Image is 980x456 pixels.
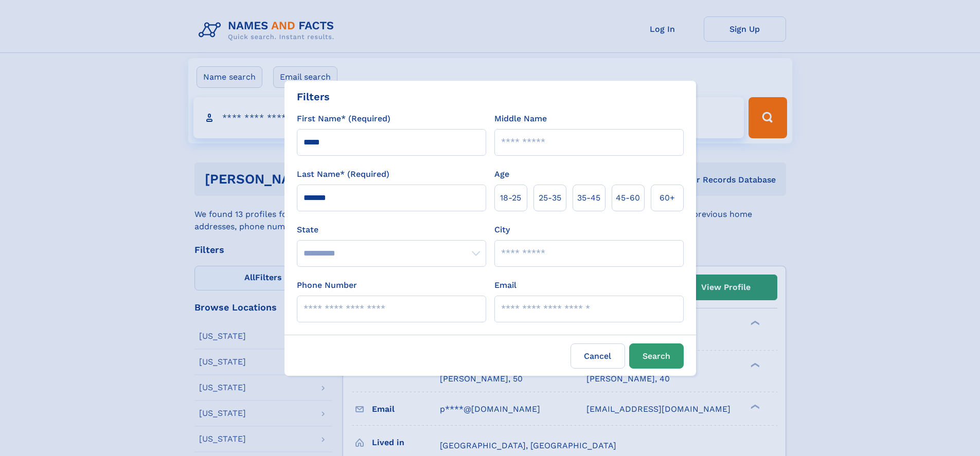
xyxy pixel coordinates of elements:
[494,168,509,180] label: Age
[297,89,330,104] div: Filters
[494,224,510,236] label: City
[616,192,640,204] span: 45‑60
[494,113,547,125] label: Middle Name
[577,192,600,204] span: 35‑45
[571,343,625,369] label: Cancel
[297,168,389,180] label: Last Name* (Required)
[297,279,357,291] label: Phone Number
[629,343,684,369] button: Search
[660,192,675,204] span: 60+
[297,113,390,125] label: First Name* (Required)
[297,224,486,236] label: State
[500,192,521,204] span: 18‑25
[494,279,516,291] label: Email
[539,192,561,204] span: 25‑35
